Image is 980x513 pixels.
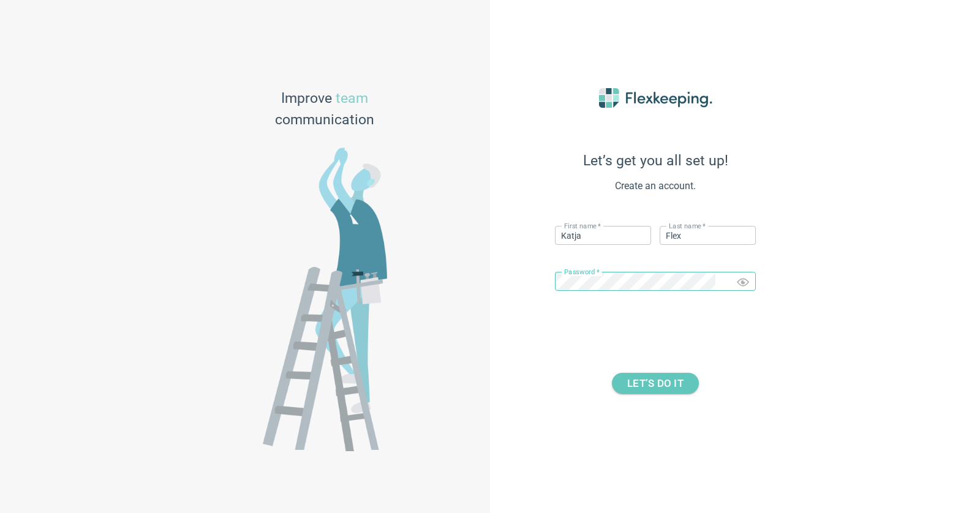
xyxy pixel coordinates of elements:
button: Toggle password visibility [729,269,756,296]
button: LET’S DO IT [612,373,699,394]
span: Create an account. [521,179,790,193]
span: LET’S DO IT [627,373,684,394]
span: Let’s get you all set up! [521,152,790,169]
span: team [336,90,368,107]
span: Improve communication [275,88,374,131]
